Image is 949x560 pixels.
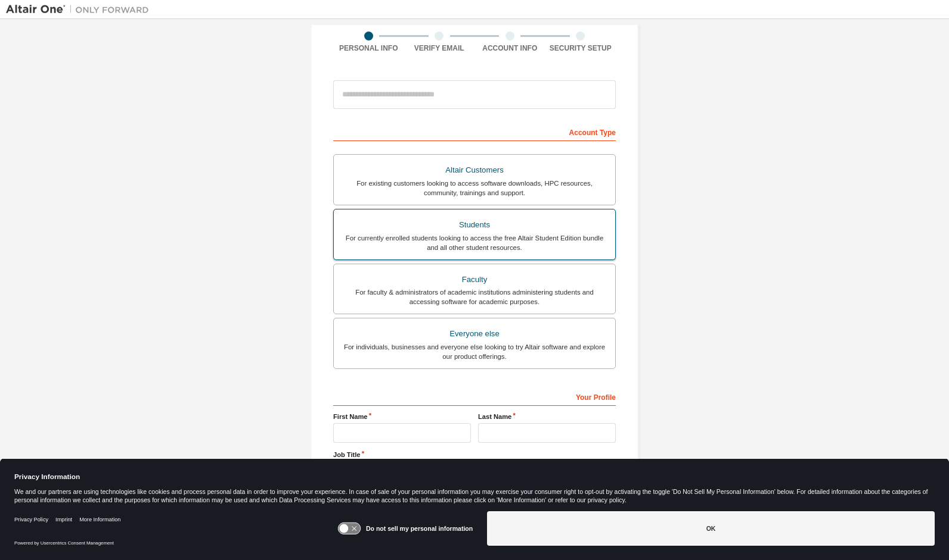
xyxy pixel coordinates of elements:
div: Account Info [474,43,545,53]
div: Altair Customers [341,162,608,179]
div: Faculty [341,271,608,288]
div: For individuals, businesses and everyone else looking to try Altair software and explore our prod... [341,342,608,361]
div: For faculty & administrators of academic institutions administering students and accessing softwa... [341,287,608,306]
div: Students [341,217,608,233]
div: Verify Email [404,43,475,53]
label: Job Title [333,450,616,459]
div: Security Setup [545,43,616,53]
div: Your Profile [333,387,616,406]
div: Everyone else [341,326,608,342]
div: For existing customers looking to access software downloads, HPC resources, community, trainings ... [341,179,608,198]
div: Personal Info [333,43,404,53]
label: First Name [333,412,471,421]
label: Last Name [478,412,616,421]
div: For currently enrolled students looking to access the free Altair Student Edition bundle and all ... [341,233,608,252]
div: Account Type [333,122,616,141]
img: Altair One [6,4,155,15]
